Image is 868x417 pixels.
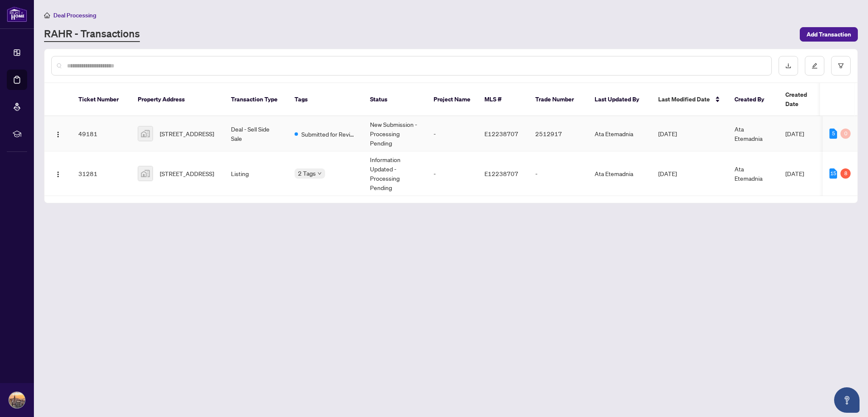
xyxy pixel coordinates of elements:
[658,95,710,104] span: Last Modified Date
[298,168,316,178] span: 2 Tags
[805,56,824,76] button: edit
[160,129,214,138] span: [STREET_ADDRESS]
[651,83,728,116] th: Last Modified Date
[834,387,860,413] button: Open asap
[734,125,762,142] span: Ata Etemadnia
[363,116,427,151] td: New Submission - Processing Pending
[658,130,677,137] span: [DATE]
[427,83,478,116] th: Project Name
[427,151,478,196] td: -
[224,116,288,151] td: Deal - Sell Side Sale
[658,170,677,177] span: [DATE]
[51,127,65,140] button: Logo
[785,170,804,177] span: [DATE]
[9,392,25,408] img: Profile Icon
[363,83,427,116] th: Status
[317,171,322,176] span: down
[529,116,588,151] td: 2512917
[288,83,363,116] th: Tags
[138,126,153,141] img: thumbnail-img
[53,11,96,19] span: Deal Processing
[160,169,214,178] span: [STREET_ADDRESS]
[807,28,851,41] span: Add Transaction
[51,167,65,180] button: Logo
[72,83,131,116] th: Ticket Number
[529,83,588,116] th: Trade Number
[72,151,131,196] td: 31281
[363,151,427,196] td: Information Updated - Processing Pending
[301,129,356,139] span: Submitted for Review
[588,83,651,116] th: Last Updated By
[779,56,798,76] button: download
[779,83,838,116] th: Created Date
[529,151,588,196] td: -
[800,27,858,42] button: Add Transaction
[728,83,779,116] th: Created By
[785,90,821,109] span: Created Date
[838,63,844,69] span: filter
[7,6,27,22] img: logo
[812,63,818,69] span: edit
[484,170,518,177] span: E12238707
[484,130,518,137] span: E12238707
[72,116,131,151] td: 49181
[131,83,224,116] th: Property Address
[427,116,478,151] td: -
[44,12,50,18] span: home
[588,116,651,151] td: Ata Etemadnia
[785,130,804,137] span: [DATE]
[224,151,288,196] td: Listing
[734,165,762,182] span: Ata Etemadnia
[831,56,851,76] button: filter
[588,151,651,196] td: Ata Etemadnia
[840,129,851,139] div: 0
[785,63,791,69] span: download
[829,129,837,139] div: 5
[55,131,61,138] img: Logo
[138,166,153,181] img: thumbnail-img
[44,27,140,42] a: RAHR - Transactions
[55,171,61,178] img: Logo
[829,168,837,179] div: 15
[478,83,529,116] th: MLS #
[224,83,288,116] th: Transaction Type
[840,168,851,179] div: 8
